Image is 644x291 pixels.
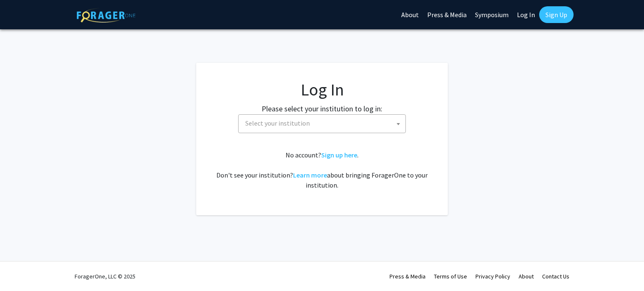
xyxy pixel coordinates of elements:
a: Privacy Policy [475,273,510,280]
a: Learn more about bringing ForagerOne to your institution [293,171,327,179]
img: ForagerOne Logo [77,8,135,23]
label: Please select your institution to log in: [262,103,382,114]
a: Sign up here [321,151,357,159]
div: No account? . Don't see your institution? about bringing ForagerOne to your institution. [213,150,431,190]
h1: Log In [213,80,431,100]
a: Contact Us [542,273,569,280]
a: Press & Media [390,273,426,280]
div: ForagerOne, LLC © 2025 [75,262,135,291]
span: Select your institution [242,115,405,132]
a: Terms of Use [434,273,467,280]
span: Select your institution [238,114,406,133]
a: Sign Up [539,6,574,23]
span: Select your institution [245,119,310,127]
a: About [519,273,534,280]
